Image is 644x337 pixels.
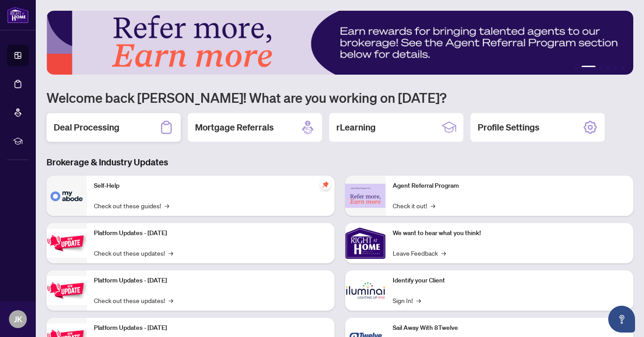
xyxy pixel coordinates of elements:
span: → [416,295,421,305]
h2: Deal Processing [54,121,119,134]
span: → [441,248,446,258]
span: → [169,295,173,305]
p: Platform Updates - [DATE] [94,228,327,238]
img: Slide 1 [47,11,633,75]
button: Open asap [608,306,635,333]
p: We want to hear what you think! [393,228,626,238]
button: 4 [606,66,610,69]
h2: Mortgage Referrals [195,121,274,134]
span: → [431,201,435,211]
h3: Brokerage & Industry Updates [47,156,633,168]
img: logo [7,7,29,23]
p: Agent Referral Program [393,181,626,191]
p: Self-Help [94,181,327,191]
a: Sign In!→ [393,295,421,305]
p: Platform Updates - [DATE] [94,323,327,333]
a: Check out these updates!→ [94,248,173,258]
img: Agent Referral Program [345,184,386,208]
p: Platform Updates - [DATE] [94,276,327,286]
p: Sail Away With 8Twelve [393,323,626,333]
h2: Profile Settings [478,121,539,134]
img: We want to hear what you think! [345,223,386,263]
a: Leave Feedback→ [393,248,446,258]
button: 5 [614,66,617,69]
span: pushpin [320,179,331,190]
span: → [165,201,169,211]
img: Identify your Client [345,270,386,311]
p: Identify your Client [393,276,626,286]
img: Platform Updates - July 8, 2025 [47,276,87,304]
span: JK [14,313,22,325]
button: 1 [574,66,578,69]
a: Check out these guides!→ [94,201,169,211]
button: 6 [621,66,624,69]
h1: Welcome back [PERSON_NAME]! What are you working on [DATE]? [47,89,633,106]
button: 3 [599,66,603,69]
h2: rLearning [336,121,376,134]
img: Platform Updates - July 21, 2025 [47,229,87,257]
a: Check it out!→ [393,201,435,211]
span: → [169,248,173,258]
img: Self-Help [47,176,87,216]
a: Check out these updates!→ [94,295,173,305]
button: 2 [581,66,596,69]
